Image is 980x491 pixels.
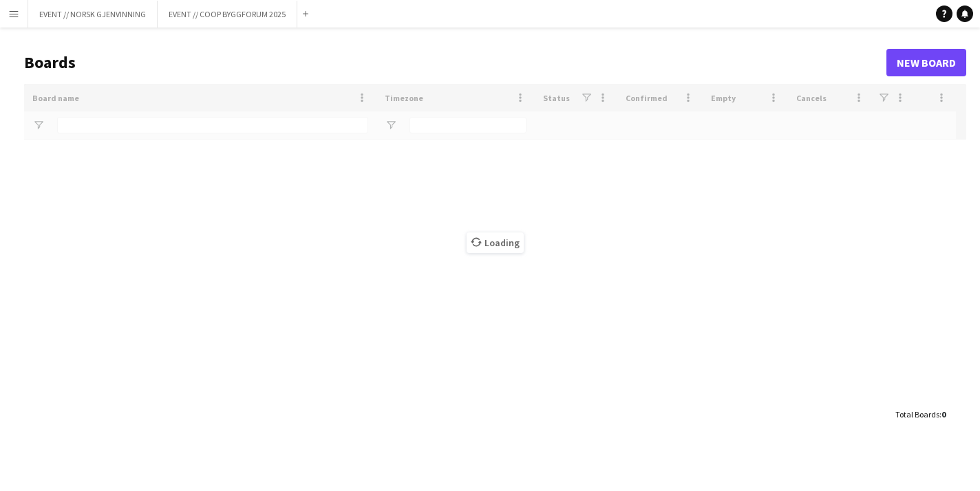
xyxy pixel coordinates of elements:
[467,232,524,253] span: Loading
[28,1,158,28] button: EVENT // NORSK GJENVINNING
[24,52,886,73] h1: Boards
[941,409,946,419] span: 0
[895,409,939,419] span: Total Boards
[886,49,966,76] a: New Board
[158,1,297,28] button: EVENT // COOP BYGGFORUM 2025
[895,401,946,428] div: :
